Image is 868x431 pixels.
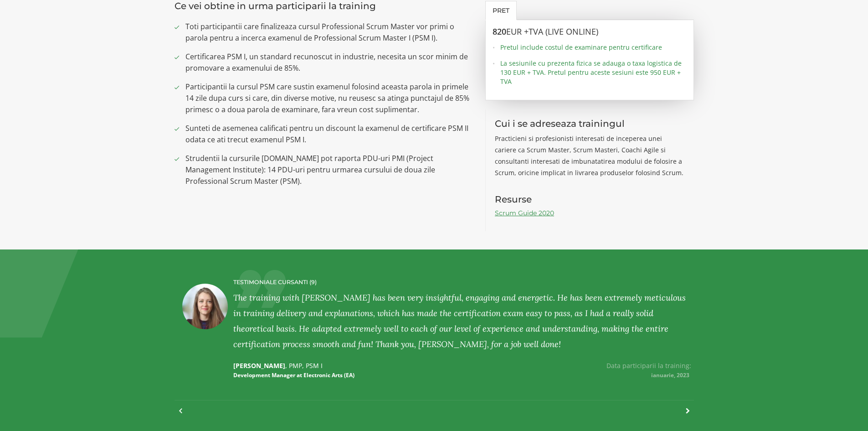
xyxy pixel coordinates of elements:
[500,43,687,52] span: Pretul include costul de examinare pentru certificare
[185,153,472,187] span: Strudentii la cursurile [DOMAIN_NAME] pot raporta PDU-uri PMI (Project Management Institute): 14 ...
[462,361,692,379] p: Data participarii la training:
[506,26,598,37] span: EUR +TVA (Live Online)
[651,371,691,379] span: ianuarie, 2023
[495,209,554,217] a: Scrum Guide 2020
[182,284,228,329] img: Corina Mirica
[185,123,472,145] span: Sunteti de asemenea calificati pentru un discount la examenul de certificare PSM II odata ce ati ...
[233,279,692,286] h4: TESTIMONIALE CURSANTI (9)
[495,119,685,129] h3: Cui i se adreseaza trainingul
[233,371,354,379] small: Development Manager at Electronic Arts (EA)
[495,133,685,178] p: Practicieni si profesionisti interesati de inceperea unei cariere ca Scrum Master, Scrum Masteri,...
[493,27,687,36] h3: 820
[233,290,692,352] div: The training with [PERSON_NAME] has been very insightful, engaging and energetic. He has been ext...
[185,21,472,44] span: Toti participantii care finalizeaza cursul Professional Scrum Master vor primi o parola pentru a ...
[500,59,687,86] span: La sesiunile cu prezenta fizica se adauga o taxa logistica de 130 EUR + TVA. Pretul pentru aceste...
[175,1,472,11] h3: Ce vei obtine in urma participarii la training
[485,1,517,20] a: Pret
[185,81,472,115] span: Participantii la cursul PSM care sustin examenul folosind aceasta parola in primele 14 zile dupa ...
[285,361,323,370] span: , PMP, PSM I
[495,194,685,204] h3: Resurse
[185,51,472,74] span: Certificarea PSM I, un standard recunoscut in industrie, necesita un scor minim de promovare a ex...
[233,361,462,379] p: [PERSON_NAME]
